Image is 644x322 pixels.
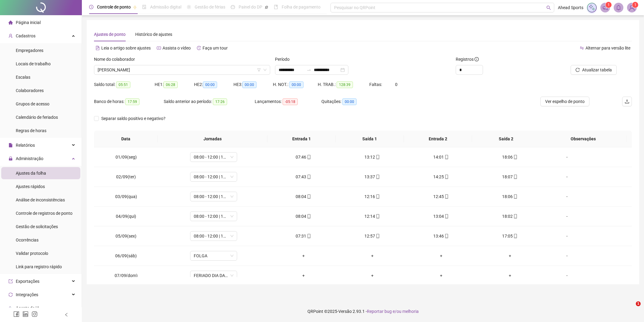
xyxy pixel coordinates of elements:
div: + [274,272,333,279]
span: upload [625,99,629,104]
span: mobile [444,175,449,179]
span: 02/09(ter) [116,174,136,179]
span: mobile [375,155,380,159]
span: user-add [8,34,13,38]
span: mobile [513,194,518,199]
span: down [263,68,267,72]
div: HE 3: [233,81,273,88]
span: 01/09(seg) [116,155,137,159]
span: mobile [306,175,311,179]
div: Lançamentos: [255,98,321,105]
div: - [549,193,585,200]
span: Link para registro rápido [16,264,62,269]
img: 1116 [627,3,636,12]
span: Análise de inconsistências [16,197,65,202]
span: Regras de horas [16,128,46,133]
div: - [549,272,585,279]
span: 0 [395,82,397,87]
span: Locais de trabalho [16,61,51,66]
span: file-done [142,5,146,9]
div: 18:07 [480,173,539,180]
span: Faltas: [369,82,383,87]
span: Painel do DP [239,5,262,9]
div: + [480,252,539,259]
iframe: Intercom live chat [623,301,638,316]
div: 14:25 [411,173,471,180]
div: + [480,272,539,279]
div: 13:46 [411,233,471,239]
span: Versão [338,309,352,314]
span: Controle de registros de ponto [16,211,72,216]
span: 1 [608,3,610,7]
span: left [64,313,69,317]
div: 13:37 [343,173,402,180]
th: Jornadas [158,131,267,147]
span: Gestão de solicitações [16,224,58,229]
span: Admissão digital [150,5,181,9]
button: Ver espelho de ponto [540,97,589,106]
span: 00:00 [242,81,257,88]
span: Colaboradores [16,88,44,93]
span: Controle de ponto [97,5,131,9]
div: + [411,272,471,279]
span: Ocorrências [16,238,39,242]
span: swap [580,46,584,50]
div: 18:06 [480,193,539,200]
div: 12:14 [343,213,402,220]
span: Observações [545,135,622,142]
span: FERIADO DIA DA INDEPENDÊNCIA [194,271,233,280]
span: 17:59 [125,98,139,105]
span: youtube [157,46,161,50]
th: Saída 2 [472,131,540,147]
span: history [197,46,201,50]
span: 03/09(qua) [115,194,137,199]
span: 08:00 - 12:00 | 13:00 - 17:00 [194,231,233,241]
span: home [8,20,13,25]
div: 07:43 [274,173,333,180]
div: H. NOT.: [273,81,318,88]
div: - [549,252,585,259]
th: Entrada 2 [404,131,472,147]
span: notification [602,5,608,10]
span: mobile [513,155,518,159]
span: Relatórios [16,143,35,148]
span: 08:00 - 12:00 | 13:00 - 18:00 [194,212,233,221]
span: Faça um tour [203,46,228,50]
span: mobile [306,214,311,218]
span: Gestão de férias [195,5,225,9]
label: Nome do colaborador [94,56,139,63]
span: sync [8,293,13,297]
span: mobile [375,214,380,218]
span: mobile [513,214,518,218]
span: Ajustes de ponto [94,32,126,37]
span: mobile [444,214,449,218]
div: + [343,272,402,279]
span: Registros [456,56,479,63]
span: clock-circle [89,5,93,9]
sup: 1 [605,2,612,8]
span: 17:26 [213,98,227,105]
span: lock [8,156,13,161]
div: 07:31 [274,233,333,239]
div: 13:04 [411,213,471,220]
div: 12:16 [343,193,402,200]
span: 08:00 - 12:00 | 13:00 - 18:00 [194,152,233,162]
div: 12:45 [411,193,471,200]
span: reload [575,68,580,72]
span: mobile [375,194,380,199]
span: sun [187,5,191,9]
span: Separar saldo positivo e negativo? [99,115,168,122]
span: Folha de pagamento [282,5,320,9]
div: HE 2: [194,81,233,88]
div: + [343,252,402,259]
div: 17:05 [480,233,539,239]
span: export [8,279,13,283]
th: Entrada 1 [267,131,336,147]
span: 00:00 [203,81,217,88]
div: 14:01 [411,154,471,160]
span: Agente de IA [16,306,39,310]
div: HE 1: [155,81,194,88]
span: file [8,143,13,147]
div: 08:04 [274,193,333,200]
span: 06:28 [163,81,178,88]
